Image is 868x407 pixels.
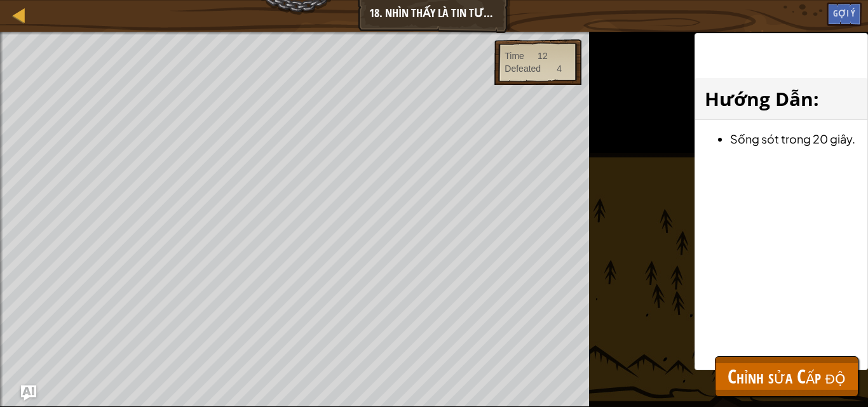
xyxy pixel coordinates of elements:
[505,62,541,75] div: Defeated
[728,363,846,389] span: Chỉnh sửa Cấp độ
[715,356,858,397] button: Chỉnh sửa Cấp độ
[505,50,524,62] div: Time
[705,84,858,113] h3: :
[730,130,858,148] li: Sống sót trong 20 giây.
[21,385,36,401] button: Ask AI
[705,86,813,112] span: Hướng Dẫn
[557,62,562,75] div: 4
[538,50,548,62] div: 12
[833,7,855,19] span: Gợi ý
